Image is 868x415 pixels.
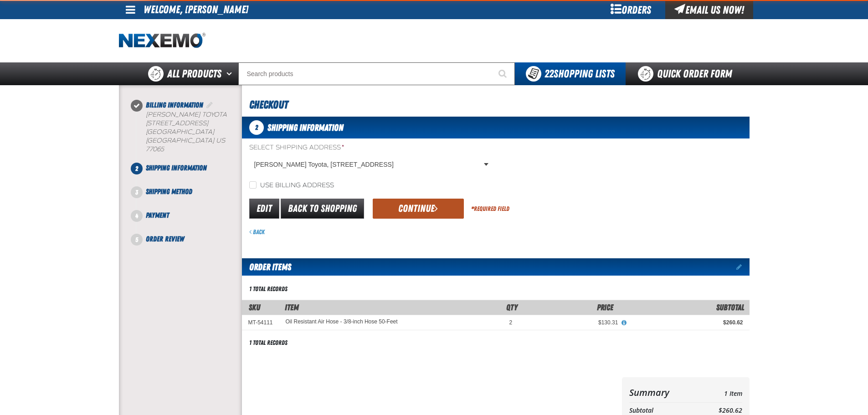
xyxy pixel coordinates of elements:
[146,235,184,243] span: Order Review
[146,211,169,220] span: Payment
[626,62,749,85] a: Quick Order Form
[249,285,288,293] div: 1 total records
[131,163,143,174] span: 2
[146,137,214,144] span: [GEOGRAPHIC_DATA]
[238,62,515,85] input: Search
[146,119,208,127] span: [STREET_ADDRESS]
[242,258,291,276] h2: Order Items
[509,319,513,326] span: 2
[249,199,279,219] a: Edit
[267,122,344,133] span: Shipping Information
[716,302,744,312] span: Subtotal
[130,100,242,245] nav: Checkout steps. Current step is Shipping Information. Step 2 of 5
[492,62,515,85] button: Start Searching
[249,98,288,111] span: Checkout
[281,199,364,219] a: Back to Shopping
[146,111,227,118] span: [PERSON_NAME] Toyota
[131,234,143,246] span: 5
[131,186,143,198] span: 3
[515,62,626,85] button: You have 22 Shopping Lists. Open to view details
[137,234,242,245] li: Order Review. Step 5 of 5. Not Completed
[249,228,265,236] a: Back
[694,384,742,400] td: 1 Item
[373,199,464,219] button: Continue
[131,210,143,222] span: 4
[146,164,207,172] span: Shipping Information
[146,145,164,153] bdo: 77065
[249,120,264,135] span: 2
[618,319,630,327] button: View All Prices for Oil Resistant Air Hose - 3/8-inch Hose 50-Feet
[167,66,221,82] span: All Products
[736,264,750,270] a: Edit items
[286,319,398,325] a: Oil Resistant Air Hose - 3/8-inch Hose 50-Feet
[506,302,518,312] span: Qty
[249,143,492,152] label: Select Shipping Address
[629,384,694,400] th: Summary
[249,338,288,347] div: 1 total records
[544,67,554,80] strong: 22
[249,181,334,190] label: Use billing address
[254,160,482,169] span: [PERSON_NAME] Toyota, [STREET_ADDRESS]
[285,302,299,312] span: Item
[137,210,242,234] li: Payment. Step 4 of 5. Not Completed
[242,315,279,330] td: MT-54111
[471,205,509,213] div: Required Field
[249,181,257,189] input: Use billing address
[205,101,214,109] a: Edit Billing Information
[146,101,203,109] span: Billing Information
[137,186,242,210] li: Shipping Method. Step 3 of 5. Not Completed
[249,302,260,312] a: SKU
[216,137,225,144] span: US
[119,33,205,49] a: Home
[146,128,214,136] span: [GEOGRAPHIC_DATA]
[631,319,743,326] div: $260.62
[544,67,615,80] span: Shopping Lists
[137,163,242,186] li: Shipping Information. Step 2 of 5. Not Completed
[525,319,618,326] div: $130.31
[223,62,238,85] button: Open All Products pages
[137,100,242,163] li: Billing Information. Step 1 of 5. Completed
[146,187,192,196] span: Shipping Method
[597,302,613,312] span: Price
[119,33,205,49] img: Nexemo logo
